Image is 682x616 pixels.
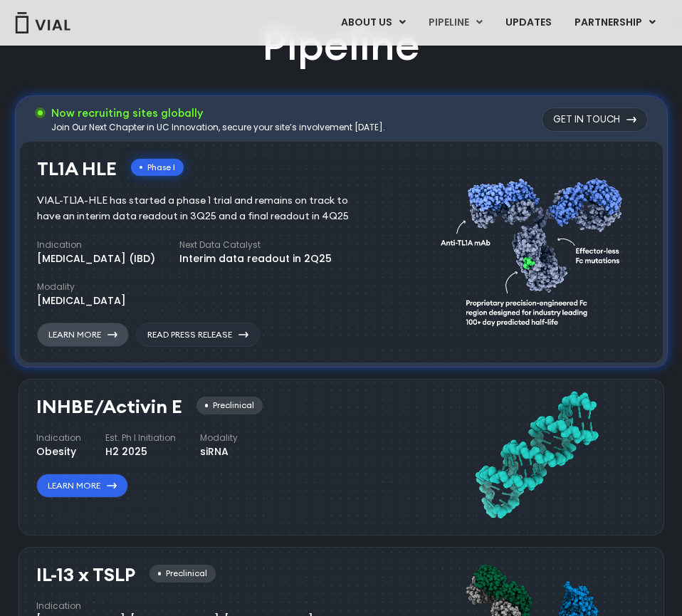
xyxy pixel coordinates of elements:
div: Join Our Next Chapter in UC Innovation, secure your site’s involvement [DATE]. [51,121,385,134]
img: Vial Logo [14,12,71,33]
h3: TL1A HLE [37,159,117,179]
a: UPDATES [494,11,562,35]
h4: Modality [37,281,126,293]
h4: Est. Ph I Initiation [105,432,176,444]
a: Read Press Release [136,323,260,347]
h3: IL-13 x TSLP [36,565,135,585]
h4: Indication [36,432,81,444]
a: PARTNERSHIPMenu Toggle [563,11,667,35]
div: [MEDICAL_DATA] [37,293,126,308]
div: Interim data readout in 2Q25 [179,251,332,266]
div: Preclinical [149,565,216,583]
h4: Next Data Catalyst [179,239,332,251]
a: Get in touch [542,108,648,132]
a: PIPELINEMenu Toggle [417,11,493,35]
a: ABOUT USMenu Toggle [330,11,416,35]
h4: Modality [200,432,238,444]
div: Preclinical [196,397,263,414]
div: H2 2025 [105,444,176,459]
div: siRNA [200,444,238,459]
div: [MEDICAL_DATA] (IBD) [37,251,155,266]
a: Learn More [36,474,128,498]
a: Learn More [37,323,129,347]
h3: INHBE/Activin E [36,397,182,417]
h3: Now recruiting sites globally [51,105,385,121]
img: TL1A antibody diagram. [441,152,631,348]
div: Obesity [36,444,81,459]
div: VIAL-TL1A-HLE has started a phase 1 trial and remains on track to have an interim data readout in... [37,193,369,224]
div: Phase I [131,159,184,177]
h4: Indication [37,239,155,251]
h4: Indication [36,600,313,612]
